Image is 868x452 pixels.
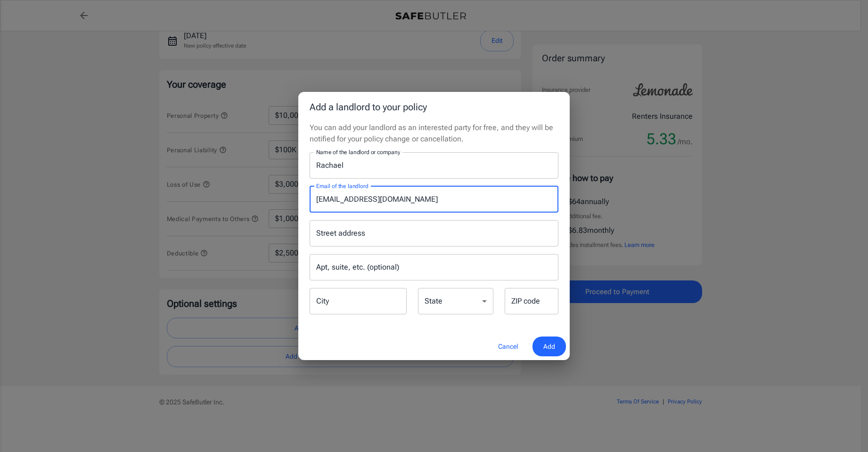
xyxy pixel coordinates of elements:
p: You can add your landlord as an interested party for free, and they will be notified for your pol... [310,122,558,145]
label: Name of the landlord or company [316,148,400,156]
label: Email of the landlord [316,182,368,190]
button: Cancel [487,337,529,357]
h2: Add a landlord to your policy [298,92,570,122]
span: Add [543,341,555,353]
button: Add [532,337,566,357]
